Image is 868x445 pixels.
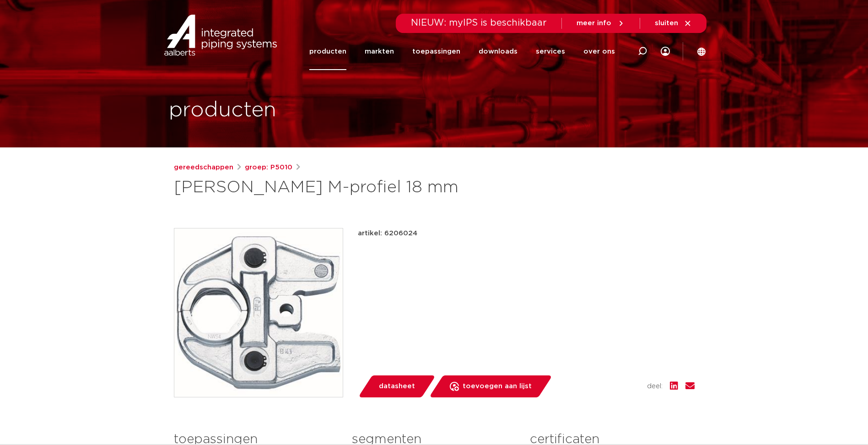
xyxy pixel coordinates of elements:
[577,20,611,27] span: meer info
[583,33,615,70] a: over ons
[309,33,346,70] a: producten
[379,379,415,394] span: datasheet
[365,33,394,70] a: markten
[245,162,292,173] a: groep: P5010
[169,96,276,125] h1: producten
[655,20,678,27] span: sluiten
[412,33,460,70] a: toepassingen
[577,19,625,27] a: meer info
[655,19,692,27] a: sluiten
[463,379,532,394] span: toevoegen aan lijst
[174,177,518,199] h1: [PERSON_NAME] M-profiel 18 mm
[174,162,233,173] a: gereedschappen
[411,18,547,27] span: NIEUW: myIPS is beschikbaar
[647,381,663,392] span: deel:
[309,33,615,70] nav: Menu
[174,228,343,397] img: Product Image for Klauke bek M-profiel 18 mm
[358,228,417,239] p: artikel: 6206024
[536,33,565,70] a: services
[479,33,518,70] a: downloads
[358,375,436,397] a: datasheet
[661,33,670,70] div: my IPS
